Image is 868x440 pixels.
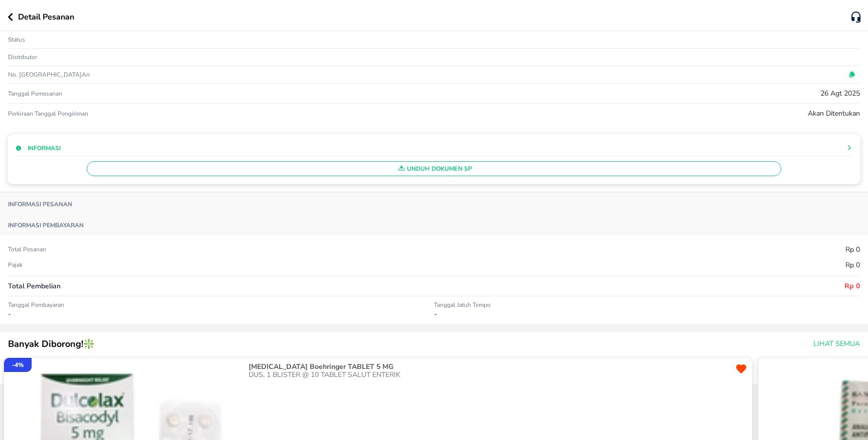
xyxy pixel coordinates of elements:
[845,260,860,270] p: Rp 0
[434,309,860,319] p: -
[8,309,434,319] p: -
[91,162,777,175] span: Unduh Dokumen SP
[8,90,62,98] p: Tanggal pemesanan
[8,301,434,309] p: Tanggal Pembayaran
[8,281,61,291] p: Total Pembelian
[8,71,292,79] p: No. [GEOGRAPHIC_DATA]an
[18,11,74,23] p: Detail Pesanan
[844,281,860,291] p: Rp 0
[820,88,860,99] p: 26 Agt 2025
[845,244,860,255] p: Rp 0
[808,108,860,119] p: Akan ditentukan
[8,53,37,61] p: Distributor
[28,144,61,153] p: Informasi
[16,144,61,153] button: Informasi
[8,245,46,253] p: Total pesanan
[249,371,733,379] p: DUS, 1 BLISTER @ 10 TABLET SALUT ENTERIK
[8,221,84,229] p: Informasi pembayaran
[8,261,23,269] p: Pajak
[249,363,731,371] p: [MEDICAL_DATA] Boehringer TABLET 5 MG
[434,301,860,309] p: Tanggal Jatuh Tempo
[813,338,860,350] span: Lihat Semua
[8,200,72,208] p: Informasi Pesanan
[809,335,862,353] button: Lihat Semua
[8,110,88,118] p: Perkiraan Tanggal Pengiriman
[8,36,25,44] p: Status
[87,161,781,176] button: Unduh Dokumen SP
[12,360,24,369] p: - 4 %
